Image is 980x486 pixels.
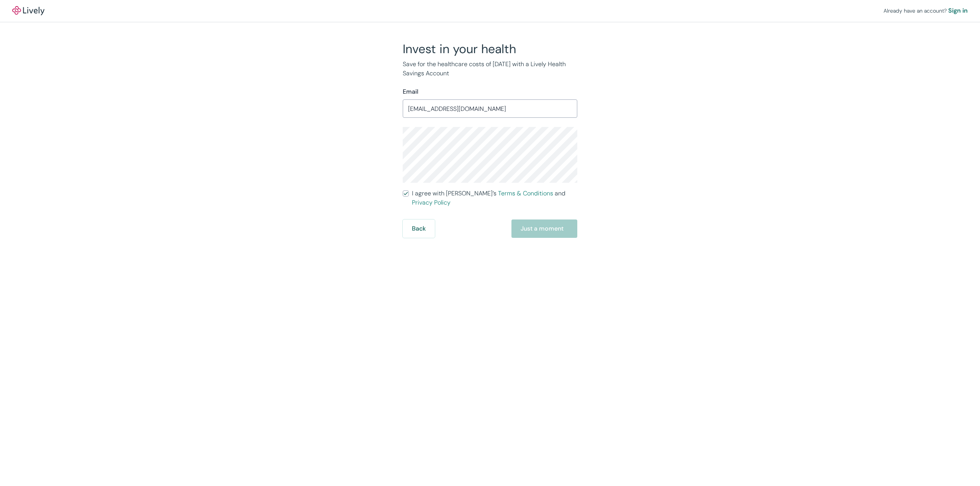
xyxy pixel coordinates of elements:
[403,219,435,238] button: Back
[412,189,577,207] span: I agree with [PERSON_NAME]’s and
[498,189,553,197] a: Terms & Conditions
[403,60,577,78] p: Save for the healthcare costs of [DATE] with a Lively Health Savings Account
[403,87,418,96] label: Email
[412,198,451,206] a: Privacy Policy
[948,6,968,15] a: Sign in
[12,6,44,15] a: LivelyLively
[884,6,968,15] div: Already have an account?
[403,41,577,57] h2: Invest in your health
[12,6,44,15] img: Lively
